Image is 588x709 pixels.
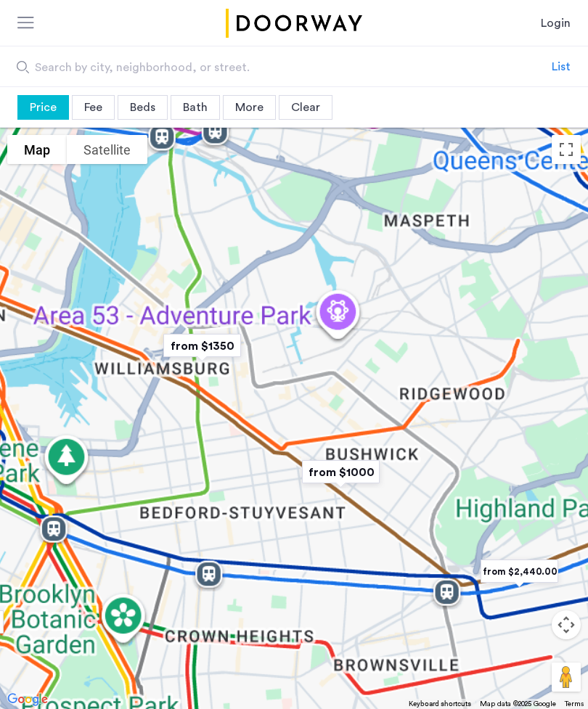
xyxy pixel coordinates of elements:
span: Map data ©2025 Google [480,700,556,708]
a: Login [541,15,571,32]
div: Clear [279,95,332,120]
div: Price [17,95,69,120]
div: from $1350 [152,324,253,368]
button: Drag Pegman onto the map to open Street View [552,663,581,692]
div: from $2,440.00 [469,549,570,594]
span: Fee [84,102,102,113]
div: Beds [118,95,168,120]
a: Open this area in Google Maps (opens a new window) [4,690,52,709]
a: Cazamio Logo [223,9,365,38]
div: from $1000 [290,450,391,494]
div: More [223,95,276,120]
button: Show satellite imagery [67,135,147,164]
button: Toggle fullscreen view [552,135,581,164]
button: Keyboard shortcuts [409,699,471,709]
img: Google [4,690,52,709]
button: Map camera controls [552,610,581,639]
button: Show street map [7,135,67,164]
img: logo [223,9,365,38]
div: List [552,58,571,75]
span: Search by city, neighborhood, or street. [35,59,476,76]
div: Bath [171,95,220,120]
a: Terms (opens in new tab) [565,699,584,709]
